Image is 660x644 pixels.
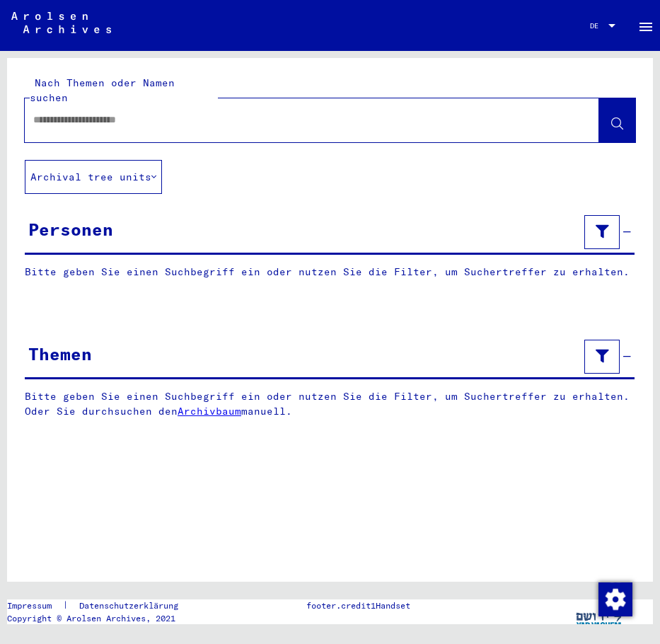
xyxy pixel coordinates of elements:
[178,405,241,418] a: Archivbaum
[637,18,654,35] mat-icon: Side nav toggle icon
[7,599,195,612] div: |
[7,612,195,625] p: Copyright © Arolsen Archives, 2021
[28,341,92,367] div: Themen
[25,389,635,419] p: Bitte geben Sie einen Suchbegriff ein oder nutzen Sie die Filter, um Suchertreffer zu erhalten. O...
[7,599,63,612] a: Impressum
[573,599,626,635] img: yv_logo.png
[28,217,113,242] div: Personen
[632,11,660,40] button: Toggle sidenav
[306,599,410,612] p: footer.credit1Handset
[11,12,111,33] img: Arolsen_neg.svg
[25,160,162,194] button: Archival tree units
[598,582,632,616] img: Zustimmung ändern
[25,265,635,280] p: Bitte geben Sie einen Suchbegriff ein oder nutzen Sie die Filter, um Suchertreffer zu erhalten.
[598,582,632,616] div: Zustimmung ändern
[68,599,195,612] a: Datenschutzerklärung
[590,22,606,30] span: DE
[30,76,175,104] mat-label: Nach Themen oder Namen suchen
